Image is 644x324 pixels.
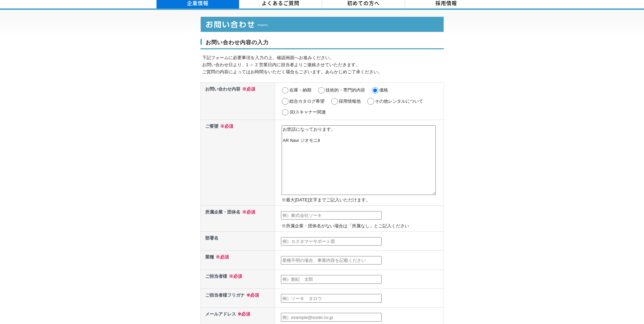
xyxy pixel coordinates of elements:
[282,223,442,230] p: ※所属企業・団体名がない場合は「所属なし」とご記入ください
[282,197,442,204] p: ※最大[DATE]文字までご記入いただけます。
[289,99,325,104] label: 総合カタログ希望
[281,237,382,246] input: 例）カスタマーサポート部
[200,206,275,232] th: 所属企業・団体名
[289,109,326,115] label: 3Dスキャナー関連
[281,294,382,303] input: 例）ソーキ タロウ
[200,120,275,205] th: ご要望
[214,254,229,259] span: ※必須
[200,82,275,120] th: お問い合わせ内容
[240,86,255,92] span: ※必須
[200,232,275,251] th: 部署名
[339,99,361,104] label: 採用情報他
[245,293,259,298] span: ※必須
[240,209,255,215] span: ※必須
[227,274,242,279] span: ※必須
[326,88,365,93] label: 技術的・専門的内容
[281,275,382,284] input: 例）創紀 太郎
[281,211,382,220] input: 例）株式会社ソーキ
[200,39,444,50] h3: お問い合わせ内容の入力
[200,270,275,289] th: ご担当者様
[379,88,388,93] label: 価格
[218,124,233,129] span: ※必須
[281,313,382,322] input: 例）example@sooki.co.jp
[200,289,275,307] th: ご担当者様フリガナ
[289,88,311,93] label: 在庫・納期
[202,54,444,75] p: 下記フォームに必要事項を入力の上、確認画面へお進みください。 お問い合わせ日より、1 ～ 2 営業日内に担当者よりご連絡させていただきます。 ご質問の内容によってはお時間をいただく場合もございま...
[236,311,250,317] span: ※必須
[200,17,444,32] img: お問い合わせ
[281,256,382,265] input: 業種不明の場合、事業内容を記載ください
[200,251,275,270] th: 業種
[375,99,423,104] label: その他レンタルについて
